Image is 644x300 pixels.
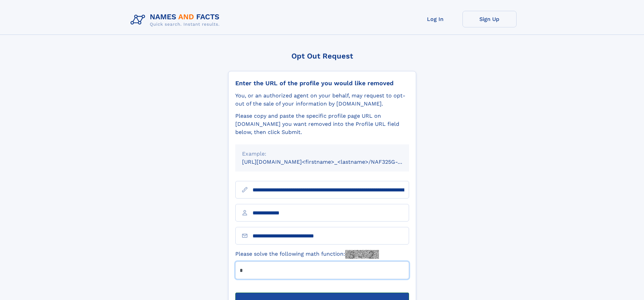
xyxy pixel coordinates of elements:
[235,92,409,108] div: You, or an authorized agent on your behalf, may request to opt-out of the sale of your informatio...
[242,159,422,165] small: [URL][DOMAIN_NAME]<firstname>_<lastname>/NAF325G-xxxxxxxx
[235,112,409,136] div: Please copy and paste the specific profile page URL on [DOMAIN_NAME] you want removed into the Pr...
[128,11,225,29] img: Logo Names and Facts
[235,250,379,259] label: Please solve the following math function:
[242,150,402,158] div: Example:
[462,11,517,27] a: Sign Up
[235,79,409,87] div: Enter the URL of the profile you would like removed
[408,11,462,27] a: Log In
[228,52,416,60] div: Opt Out Request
